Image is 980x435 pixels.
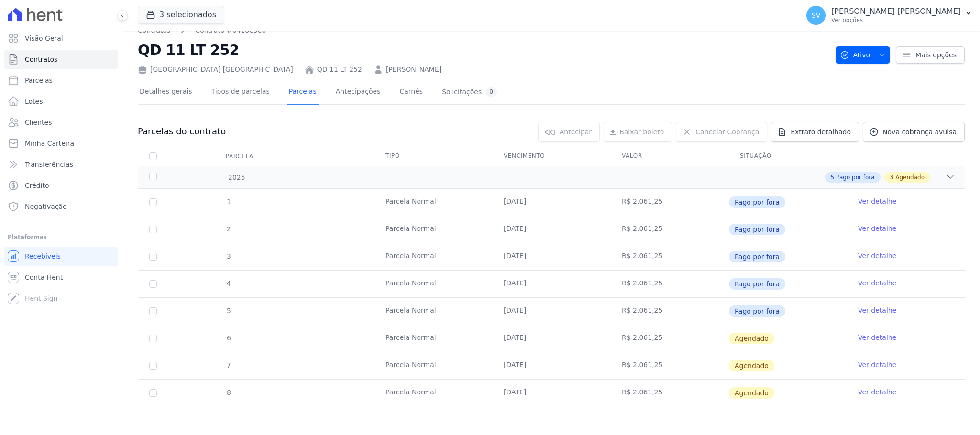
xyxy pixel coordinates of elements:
[4,197,118,216] a: Negativação
[896,46,965,64] a: Mais opções
[374,298,492,325] td: Parcela Normal
[771,122,859,142] a: Extrato detalhado
[4,155,118,174] a: Transferências
[25,76,53,85] span: Parcelas
[374,243,492,270] td: Parcela Normal
[4,247,118,266] a: Recebíveis
[791,127,851,137] span: Extrato detalhado
[138,80,194,105] a: Detalhes gerais
[374,146,492,166] th: Tipo
[492,298,610,325] td: [DATE]
[226,225,231,233] span: 2
[4,92,118,111] a: Lotes
[374,189,492,216] td: Parcela Normal
[492,243,610,270] td: [DATE]
[386,65,441,75] a: [PERSON_NAME]
[4,71,118,90] a: Parcelas
[858,387,896,397] a: Ver detalhe
[4,113,118,132] a: Clientes
[729,360,774,371] span: Agendado
[728,146,847,166] th: Situação
[4,29,118,48] a: Visão Geral
[374,216,492,243] td: Parcela Normal
[610,298,728,325] td: R$ 2.061,25
[610,352,728,379] td: R$ 2.061,25
[610,216,728,243] td: R$ 2.061,25
[374,380,492,406] td: Parcela Normal
[374,325,492,352] td: Parcela Normal
[149,198,157,206] input: Só é possível selecionar pagamentos em aberto
[334,80,383,105] a: Antecipações
[610,380,728,406] td: R$ 2.061,25
[863,122,965,142] a: Nova cobrança avulsa
[25,139,74,148] span: Minha Carteira
[492,380,610,406] td: [DATE]
[226,252,231,260] span: 3
[4,134,118,153] a: Minha Carteira
[8,231,114,243] div: Plataformas
[858,278,896,288] a: Ver detalhe
[138,126,226,137] h3: Parcelas do contrato
[214,147,265,166] div: Parcela
[729,251,785,262] span: Pago por fora
[610,146,728,166] th: Valor
[729,333,774,344] span: Agendado
[226,280,231,287] span: 4
[858,224,896,233] a: Ver detalhe
[149,307,157,315] input: Só é possível selecionar pagamentos em aberto
[149,335,157,342] input: default
[890,173,894,182] span: 3
[25,272,63,282] span: Conta Hent
[374,352,492,379] td: Parcela Normal
[485,87,497,97] div: 0
[858,305,896,315] a: Ver detalhe
[228,173,245,183] span: 2025
[492,271,610,297] td: [DATE]
[610,325,728,352] td: R$ 2.061,25
[858,196,896,206] a: Ver detalhe
[492,325,610,352] td: [DATE]
[287,80,319,105] a: Parcelas
[149,253,157,261] input: Só é possível selecionar pagamentos em aberto
[729,196,785,208] span: Pago por fora
[836,173,874,182] span: Pago por fora
[25,118,52,127] span: Clientes
[138,39,828,61] h2: QD 11 LT 252
[831,16,961,24] p: Ver opções
[209,80,272,105] a: Tipos de parcelas
[374,271,492,297] td: Parcela Normal
[895,173,925,182] span: Agendado
[226,361,231,369] span: 7
[25,54,57,64] span: Contratos
[442,87,497,97] div: Solicitações
[858,251,896,261] a: Ver detalhe
[610,271,728,297] td: R$ 2.061,25
[729,387,774,399] span: Agendado
[4,268,118,287] a: Conta Hent
[915,50,957,60] span: Mais opções
[492,352,610,379] td: [DATE]
[836,46,891,64] button: Ativo
[610,243,728,270] td: R$ 2.061,25
[799,2,980,29] button: SV [PERSON_NAME] [PERSON_NAME] Ver opções
[831,173,835,182] span: 5
[25,33,63,43] span: Visão Geral
[4,50,118,69] a: Contratos
[858,360,896,370] a: Ver detalhe
[25,181,49,190] span: Crédito
[858,333,896,342] a: Ver detalhe
[729,278,785,290] span: Pago por fora
[226,307,231,315] span: 5
[812,12,820,19] span: SV
[138,6,224,24] button: 3 selecionados
[149,389,157,397] input: default
[25,160,73,169] span: Transferências
[25,202,67,211] span: Negativação
[25,251,61,261] span: Recebíveis
[729,305,785,317] span: Pago por fora
[397,80,425,105] a: Carnês
[610,189,728,216] td: R$ 2.061,25
[492,216,610,243] td: [DATE]
[831,7,961,16] p: [PERSON_NAME] [PERSON_NAME]
[840,46,870,64] span: Ativo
